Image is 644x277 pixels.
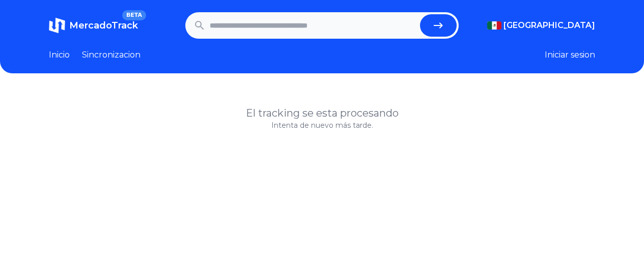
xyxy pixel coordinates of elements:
p: Intenta de nuevo más tarde. [49,120,595,130]
a: Sincronizacion [82,49,141,61]
img: Mexico [487,21,501,30]
span: BETA [122,10,146,20]
h1: El tracking se esta procesando [49,106,595,120]
button: [GEOGRAPHIC_DATA] [487,19,595,32]
a: Inicio [49,49,70,61]
a: MercadoTrackBETA [49,17,138,34]
button: Iniciar sesion [545,49,595,61]
span: MercadoTrack [69,20,138,31]
span: [GEOGRAPHIC_DATA] [503,19,595,32]
img: MercadoTrack [49,17,65,34]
